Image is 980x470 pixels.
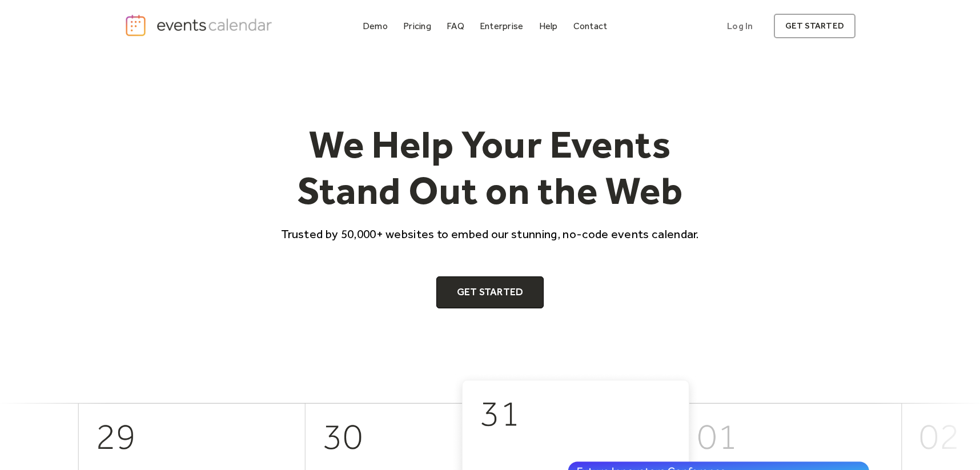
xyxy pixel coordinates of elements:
[539,23,558,29] div: Help
[436,276,544,308] a: Get Started
[442,18,469,34] a: FAQ
[399,18,436,34] a: Pricing
[535,18,563,34] a: Help
[573,23,608,29] div: Contact
[475,18,528,34] a: Enterprise
[363,23,388,29] div: Demo
[569,18,612,34] a: Contact
[358,18,392,34] a: Demo
[447,23,464,29] div: FAQ
[774,14,856,38] a: get started
[271,121,709,214] h1: We Help Your Events Stand Out on the Web
[271,226,709,242] p: Trusted by 50,000+ websites to embed our stunning, no-code events calendar.
[403,23,431,29] div: Pricing
[480,23,523,29] div: Enterprise
[716,14,764,38] a: Log In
